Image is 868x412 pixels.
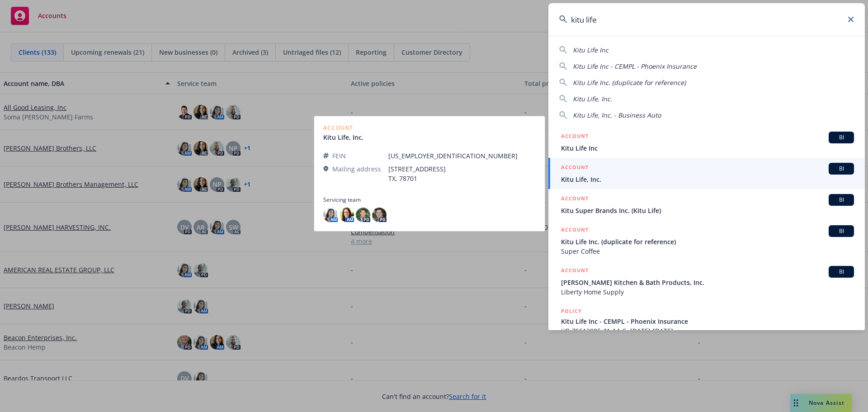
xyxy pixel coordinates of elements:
span: Kitu Life Inc. (duplicate for reference) [573,78,686,87]
span: BI [832,165,850,173]
span: Kitu Life Inc - CEMPL - Phoenix Insurance [561,317,854,326]
span: BI [832,268,850,276]
span: BI [832,133,850,142]
h5: ACCOUNT [561,194,589,205]
h5: ACCOUNT [561,163,589,174]
span: Kitu Life Inc. (duplicate for reference) [561,237,854,246]
span: Kitu Life, Inc. [561,175,854,184]
span: Kitu Life Inc - CEMPL - Phoenix Insurance [573,62,697,71]
span: Kitu Life, Inc. [573,95,612,103]
span: Kitu Super Brands Inc. (Kitu Life) [561,206,854,215]
span: Liberty Home Supply [561,287,854,297]
span: BI [832,196,850,204]
a: ACCOUNTBIKitu Life Inc [548,127,865,158]
span: Kitu Life Inc [573,46,609,54]
a: ACCOUNTBIKitu Life Inc. (duplicate for reference)Super Coffee [548,220,865,261]
span: Super Coffee [561,246,854,256]
h5: ACCOUNT [561,132,589,142]
h5: POLICY [561,307,582,316]
span: [PERSON_NAME] Kitchen & Bath Products, Inc. [561,278,854,287]
span: Kitu Life, Inc. - Business Auto [573,111,661,119]
span: Kitu Life Inc [561,143,854,153]
h5: ACCOUNT [561,266,589,277]
a: POLICYKitu Life Inc - CEMPL - Phoenix InsuranceUB-7S613905-21-14-G, [DATE]-[DATE] [548,302,865,341]
span: UB-7S613905-21-14-G, [DATE]-[DATE] [561,326,854,336]
a: ACCOUNTBIKitu Super Brands Inc. (Kitu Life) [548,189,865,220]
a: ACCOUNTBI[PERSON_NAME] Kitchen & Bath Products, Inc.Liberty Home Supply [548,261,865,302]
a: ACCOUNTBIKitu Life, Inc. [548,158,865,189]
h5: ACCOUNT [561,225,589,236]
span: BI [832,227,850,235]
input: Search... [548,3,865,36]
